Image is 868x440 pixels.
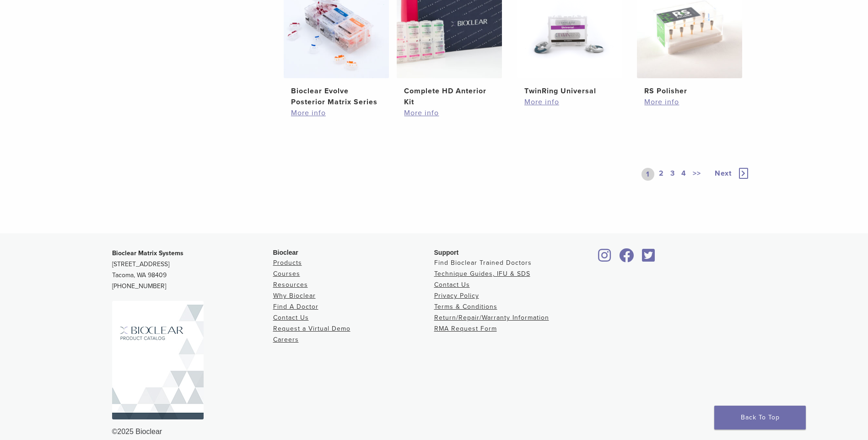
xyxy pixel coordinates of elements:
a: More info [644,97,735,107]
a: Bioclear [595,254,615,263]
a: Find A Doctor [273,303,318,311]
a: 4 [679,168,688,181]
a: 3 [669,168,677,181]
a: 2 [657,168,666,181]
a: Products [273,259,302,267]
a: Why Bioclear [273,292,316,300]
strong: Bioclear Matrix Systems [112,249,183,257]
a: Technique Guides, IFU & SDS [434,270,530,278]
span: Support [434,249,459,256]
a: Courses [273,270,300,278]
a: Terms & Conditions [434,303,497,311]
span: Next [715,169,732,178]
a: Return/Repair/Warranty Information [434,314,549,322]
a: More info [524,97,615,107]
a: More info [404,107,495,118]
a: Resources [273,281,308,289]
img: Bioclear [112,301,204,419]
span: Bioclear [273,249,298,256]
a: Bioclear [616,254,637,263]
a: 1 [642,168,654,181]
a: Back To Top [714,406,806,429]
p: [STREET_ADDRESS] Tacoma, WA 98409 [PHONE_NUMBER] [112,248,273,292]
a: >> [691,168,703,181]
h2: RS Polisher [644,86,735,97]
a: Request a Virtual Demo [273,325,350,333]
h2: TwinRing Universal [524,86,615,97]
a: Find Bioclear Trained Doctors [434,259,532,267]
a: Bioclear [639,254,658,263]
div: ©2025 Bioclear [112,426,756,437]
a: More info [291,107,382,118]
a: Careers [273,336,299,343]
a: Contact Us [434,281,470,289]
a: RMA Request Form [434,325,497,333]
h2: Complete HD Anterior Kit [404,86,495,107]
h2: Bioclear Evolve Posterior Matrix Series [291,86,382,107]
a: Privacy Policy [434,292,479,300]
a: Contact Us [273,314,309,322]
